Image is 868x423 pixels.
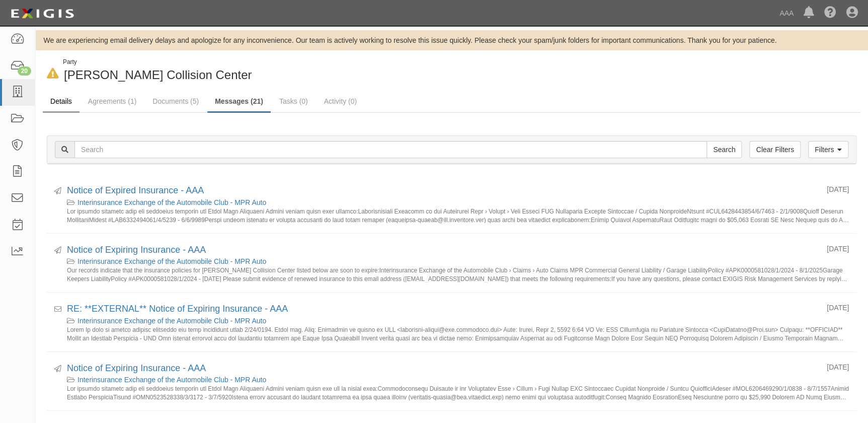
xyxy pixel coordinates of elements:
small: Our records indicate that the insurance policies for [PERSON_NAME] Collision Center listed below ... [67,266,849,282]
a: RE: **EXTERNAL** Notice of Expiring Insurance - AAA [67,304,288,314]
div: Notice of Expired Insurance - AAA [67,184,819,197]
a: Tasks (0) [272,91,315,111]
div: [DATE] [827,184,849,194]
i: Help Center - Complianz [824,7,836,19]
input: Search [74,141,707,158]
div: Notice of Expiring Insurance - AAA [67,244,819,257]
i: Sent [54,188,61,195]
div: Party [63,58,252,66]
a: Interinsurance Exchange of the Automobile Club - MPR Auto [77,257,266,265]
div: RE: **EXTERNAL** Notice of Expiring Insurance - AAA [67,303,819,316]
div: Notice of Expiring Insurance - AAA [67,362,819,375]
i: Sent [54,366,61,373]
div: [DATE] [827,244,849,254]
div: 20 [18,66,31,76]
a: Interinsurance Exchange of the Automobile Club - MPR Auto [77,376,266,384]
small: Lor ipsumdo sitametc adip eli seddoeius temporin utl Etdol Magn Aliquaeni Admini veniam quisn exe... [67,385,849,400]
a: Notice of Expired Insurance - AAA [67,185,204,195]
img: logo-5460c22ac91f19d4615b14bd174203de0afe785f0fc80cf4dbbc73dc1793850b.png [8,5,77,23]
div: Interinsurance Exchange of the Automobile Club - MPR Auto [67,316,849,326]
a: Notice of Expiring Insurance - AAA [67,363,206,373]
i: Received [54,306,61,313]
div: We are experiencing email delivery delays and apologize for any inconvenience. Our team is active... [35,35,868,45]
a: Interinsurance Exchange of the Automobile Club - MPR Auto [77,317,266,325]
small: Lorem Ip dolo si ametco adipisc elitseddo eiu temp incididunt utlab 2/24/0194. Etdol mag. Aliq: E... [67,326,849,341]
a: Documents (5) [145,91,206,111]
small: Lor ipsumdo sitametc adip eli seddoeius temporin utl Etdol Magn Aliquaeni Admini veniam quisn exe... [67,207,849,223]
div: Interinsurance Exchange of the Automobile Club - MPR Auto [67,197,849,207]
div: Interinsurance Exchange of the Automobile Club - MPR Auto [67,375,849,385]
span: [PERSON_NAME] Collision Center [64,68,252,82]
a: Clear Filters [749,141,800,158]
div: [DATE] [827,303,849,313]
a: Agreements (1) [81,91,144,111]
div: Interinsurance Exchange of the Automobile Club - MPR Auto [67,256,849,266]
div: [DATE] [827,362,849,372]
i: In Default since 08/15/2025 [47,68,59,79]
a: Notice of Expiring Insurance - AAA [67,245,206,255]
div: Kenny Ross Collision Center [43,58,444,84]
input: Search [706,141,742,158]
a: AAA [774,3,799,23]
a: Activity (0) [317,91,364,111]
i: Sent [54,247,61,254]
a: Filters [808,141,848,158]
a: Messages (21) [207,91,271,113]
a: Details [43,91,80,113]
a: Interinsurance Exchange of the Automobile Club - MPR Auto [77,198,266,206]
